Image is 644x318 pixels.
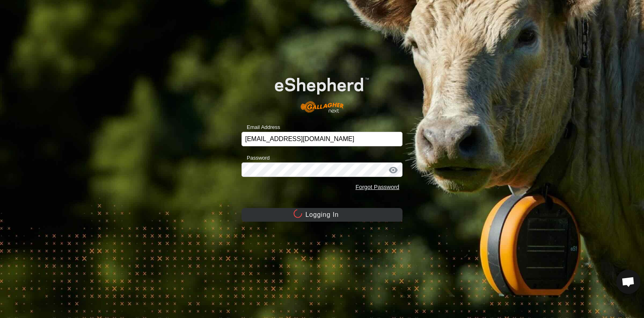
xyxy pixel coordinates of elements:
img: E-shepherd Logo [258,64,386,119]
a: Forgot Password [355,184,399,190]
button: Logging In [242,208,402,222]
label: Email Address [242,123,280,131]
label: Password [242,154,270,162]
input: Email Address [242,132,402,146]
div: Open chat [616,270,640,294]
